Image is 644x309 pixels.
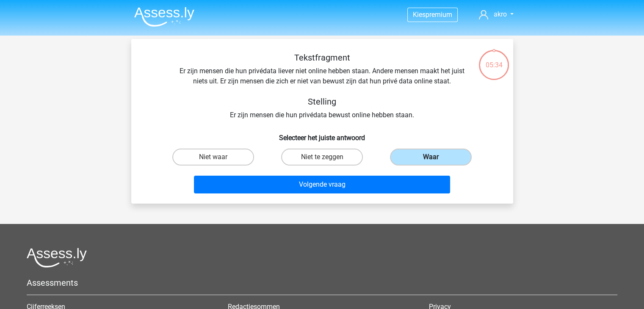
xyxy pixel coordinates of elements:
[408,9,457,20] a: Kiespremium
[27,278,617,288] h5: Assessments
[390,149,472,166] label: Waar
[172,52,473,63] h5: Tekstfragment
[478,49,510,70] div: 05:34
[413,11,426,19] span: Kies
[194,176,450,193] button: Volgende vraag
[145,127,500,142] h6: Selecteer het juiste antwoord
[172,97,473,107] h5: Stelling
[426,11,452,19] span: premium
[281,149,363,166] label: Niet te zeggen
[145,52,500,120] div: Er zijn mensen die hun privédata liever niet online hebben staan. Andere mensen maakt het juist n...
[172,149,254,166] label: Niet waar
[134,7,194,27] img: Assessly
[475,9,517,19] a: akro
[27,248,87,268] img: Assessly logo
[493,10,506,18] span: akro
